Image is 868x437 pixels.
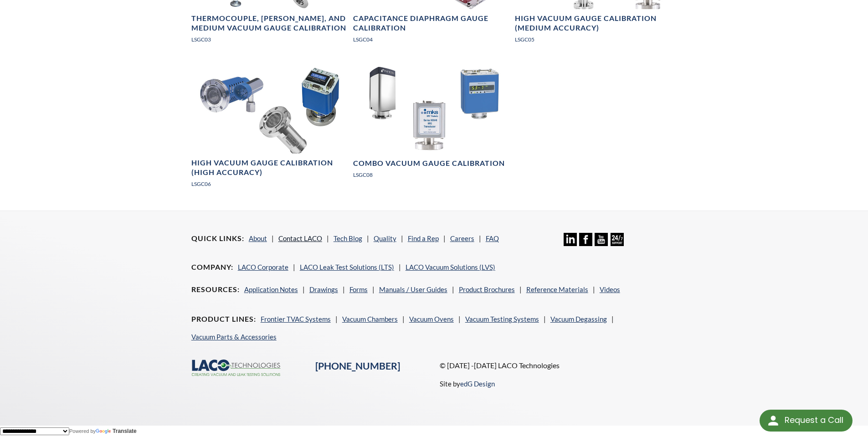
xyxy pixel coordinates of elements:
[353,14,509,33] h4: Capacitance Diaphragm Gauge Calibration
[96,429,113,435] img: Google Translate
[349,285,368,293] a: Forms
[191,180,348,188] p: LSGC06
[315,360,400,372] a: [PHONE_NUMBER]
[611,239,624,247] a: 24/7 Support
[515,14,671,33] h4: High Vacuum Gauge Calibration (Medium Accuracy)
[440,360,677,371] p: © [DATE] -[DATE] LACO Technologies
[191,14,348,33] h4: Thermocouple, [PERSON_NAME], and Medium Vacuum Gauge Calibration
[300,263,394,271] a: LACO Leak Test Solutions (LTS)
[550,315,607,323] a: Vacuum Degassing
[379,285,447,293] a: Manuals / User Guides
[96,428,137,434] a: Translate
[334,234,362,242] a: Tech Blog
[191,285,240,294] h4: Resources
[486,234,499,242] a: FAQ
[244,285,298,293] a: Application Notes
[191,262,233,272] h4: Company
[408,234,439,242] a: Find a Rep
[450,234,474,242] a: Careers
[611,233,624,246] img: 24/7 Support Icon
[191,333,277,341] a: Vacuum Parts & Accessories
[278,234,322,242] a: Contact LACO
[353,66,509,186] a: Combination Vacuum GaugesCombo Vacuum Gauge CalibrationLSGC08
[374,234,396,242] a: Quality
[409,315,454,323] a: Vacuum Ovens
[342,315,398,323] a: Vacuum Chambers
[353,159,505,168] h4: Combo Vacuum Gauge Calibration
[353,170,509,179] p: LSGC08
[600,285,620,293] a: Videos
[460,380,495,388] a: edG Design
[760,410,853,432] div: Request a Call
[515,35,671,44] p: LSGC05
[526,285,588,293] a: Reference Materials
[238,263,288,271] a: LACO Corporate
[459,285,515,293] a: Product Brochures
[440,378,495,389] p: Site by
[191,35,348,44] p: LSGC03
[191,158,348,177] h4: High Vacuum Gauge Calibration (High Accuracy)
[465,315,539,323] a: Vacuum Testing Systems
[191,234,244,243] h4: Quick Links
[249,234,267,242] a: About
[785,410,843,431] div: Request a Call
[261,315,331,323] a: Frontier TVAC Systems
[766,413,781,428] img: round button
[309,285,338,293] a: Drawings
[353,35,509,44] p: LSGC04
[191,66,348,195] a: High Vacuum GaugesHigh Vacuum Gauge Calibration (High Accuracy)LSGC06
[406,263,495,271] a: LACO Vacuum Solutions (LVS)
[191,314,256,324] h4: Product Lines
